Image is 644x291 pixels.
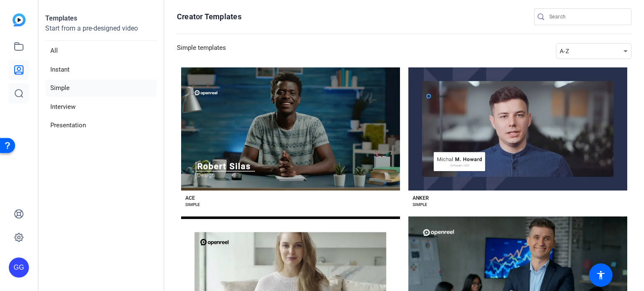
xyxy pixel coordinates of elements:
mat-icon: accessibility [596,270,606,280]
strong: Templates [45,14,77,22]
li: Simple [45,80,157,97]
li: Interview [45,98,157,116]
div: SIMPLE [185,201,200,208]
h1: Creator Templates [177,12,241,22]
img: blue-gradient.svg [13,13,26,26]
li: Instant [45,61,157,78]
li: Presentation [45,117,157,134]
div: ACE [185,195,195,201]
div: GG [9,258,29,278]
span: A-Z [560,48,569,54]
li: All [45,42,157,59]
h3: Simple templates [177,43,226,59]
input: Search [549,12,625,22]
div: SIMPLE [413,201,427,208]
button: Template image [181,67,400,191]
div: ANKER [413,195,429,201]
button: Template image [408,67,627,191]
p: Start from a pre-designed video [45,23,157,41]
